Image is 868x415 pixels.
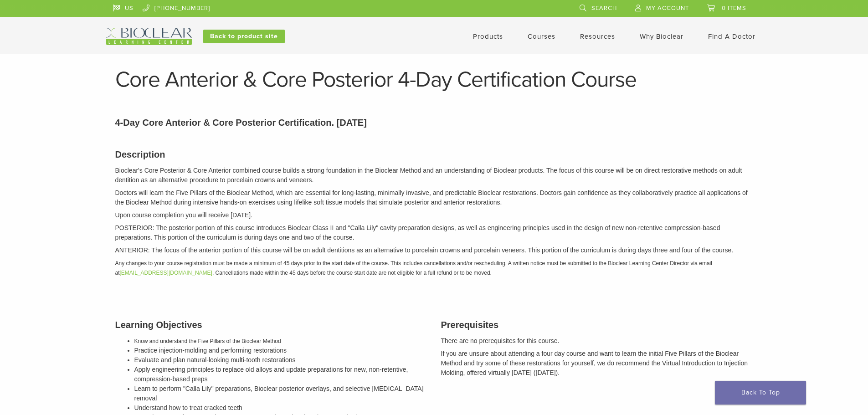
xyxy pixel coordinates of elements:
img: Bioclear [106,28,192,45]
p: Upon course completion you will receive [DATE]. [115,210,753,220]
h3: Prerequisites [441,318,753,332]
p: POSTERIOR: The posterior portion of this course introduces Bioclear Class II and "Calla Lily" cav... [115,223,753,242]
a: Resources [580,32,615,41]
a: Courses [528,32,555,41]
p: If you are unsure about attending a four day course and want to learn the initial Five Pillars of... [441,349,753,378]
p: Bioclear's Core Posterior & Core Anterior combined course builds a strong foundation in the Biocl... [115,166,753,185]
li: Practice injection-molding and performing restorations [134,346,427,355]
em: Any changes to your course registration must be made a minimum of 45 days prior to the start date... [115,260,712,276]
span: Search [591,5,617,12]
h3: Learning Objectives [115,318,427,332]
a: Products [473,32,503,41]
li: Understand how to treat cracked teeth [134,403,427,413]
a: [EMAIL_ADDRESS][DOMAIN_NAME] [120,270,212,276]
p: ANTERIOR: The focus of the anterior portion of this course will be on adult dentitions as an alte... [115,246,753,255]
a: Why Bioclear [640,32,683,41]
h3: Description [115,148,753,161]
span: Know and understand the Five Pillars of the Bioclear Method [134,338,281,344]
a: Back to product site [203,30,285,43]
li: Evaluate and plan natural-looking multi-tooth restorations [134,355,427,365]
p: 4-Day Core Anterior & Core Posterior Certification. [DATE] [115,116,753,129]
li: Apply engineering principles to replace old alloys and update preparations for new, non-retentive... [134,365,427,384]
h1: Core Anterior & Core Posterior 4-Day Certification Course [115,69,753,91]
span: My Account [646,5,689,12]
span: 0 items [722,5,746,12]
a: Find A Doctor [708,32,755,41]
li: Learn to perform "Calla Lily" preparations, Bioclear posterior overlays, and selective [MEDICAL_D... [134,384,427,403]
p: Doctors will learn the Five Pillars of the Bioclear Method, which are essential for long-lasting,... [115,188,753,207]
a: Back To Top [715,381,806,405]
p: There are no prerequisites for this course. [441,336,753,346]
